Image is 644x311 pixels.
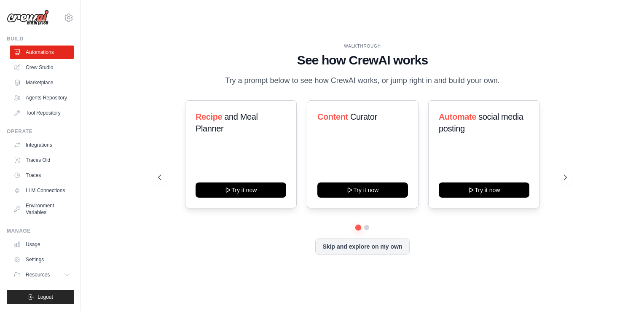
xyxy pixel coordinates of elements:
[7,128,74,135] div: Operate
[315,239,409,255] button: Skip and explore on my own
[10,238,74,251] a: Usage
[7,10,49,26] img: Logo
[439,112,476,121] span: Automate
[221,75,504,87] p: Try a prompt below to see how CrewAI works, or jump right in and build your own.
[10,184,74,197] a: LLM Connections
[158,43,567,49] div: WALKTHROUGH
[350,112,377,121] span: Curator
[10,268,74,282] button: Resources
[26,271,50,278] span: Resources
[7,35,74,42] div: Build
[158,53,567,68] h1: See how CrewAI works
[10,253,74,266] a: Settings
[10,153,74,167] a: Traces Old
[439,182,529,198] button: Try it now
[7,290,74,304] button: Logout
[10,169,74,182] a: Traces
[439,112,523,133] span: social media posting
[196,112,222,121] span: Recipe
[317,112,348,121] span: Content
[196,182,286,198] button: Try it now
[196,112,258,133] span: and Meal Planner
[7,228,74,234] div: Manage
[10,106,74,120] a: Tool Repository
[10,199,74,219] a: Environment Variables
[10,91,74,105] a: Agents Repository
[602,271,644,311] iframe: Chat Widget
[317,182,408,198] button: Try it now
[10,138,74,152] a: Integrations
[10,46,74,59] a: Automations
[38,294,53,300] span: Logout
[10,61,74,74] a: Crew Studio
[10,76,74,89] a: Marketplace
